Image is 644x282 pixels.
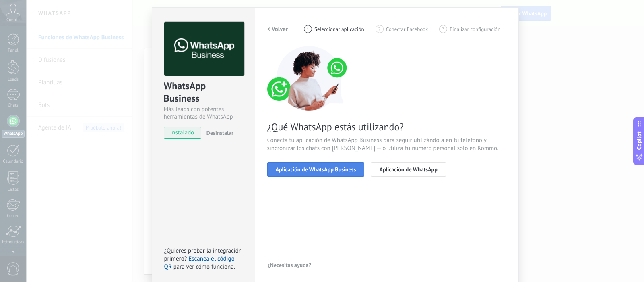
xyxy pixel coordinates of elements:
[164,247,242,263] span: ¿Quieres probar la integración primero?
[386,26,428,32] span: Conectar Facebook
[267,25,288,33] h2: < Volver
[267,136,506,152] span: Conecta tu aplicación de WhatsApp Business para seguir utilizándola en tu teléfono y sincronizar ...
[267,121,506,133] span: ¿Qué WhatsApp estás utilizando?
[450,26,500,32] span: Finalizar configuración
[378,26,381,33] span: 2
[164,127,201,139] span: instalado
[268,262,312,268] span: ¿Necesitas ayuda?
[267,22,288,36] button: < Volver
[164,79,243,105] div: WhatsApp Business
[379,167,437,172] span: Aplicación de WhatsApp
[371,162,446,177] button: Aplicación de WhatsApp
[164,255,235,271] a: Escanea el código QR
[164,105,243,121] div: Más leads con potentes herramientas de WhatsApp
[203,127,233,139] button: Desinstalar
[307,26,310,33] span: 1
[314,26,364,32] span: Seleccionar aplicación
[276,167,356,172] span: Aplicación de WhatsApp Business
[173,263,235,271] span: para ver cómo funciona.
[267,162,365,177] button: Aplicación de WhatsApp Business
[442,26,445,33] span: 3
[164,22,244,76] img: logo_main.png
[206,129,233,136] span: Desinstalar
[267,259,312,271] button: ¿Necesitas ayuda?
[267,46,352,111] img: connect number
[635,131,643,150] span: Copilot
